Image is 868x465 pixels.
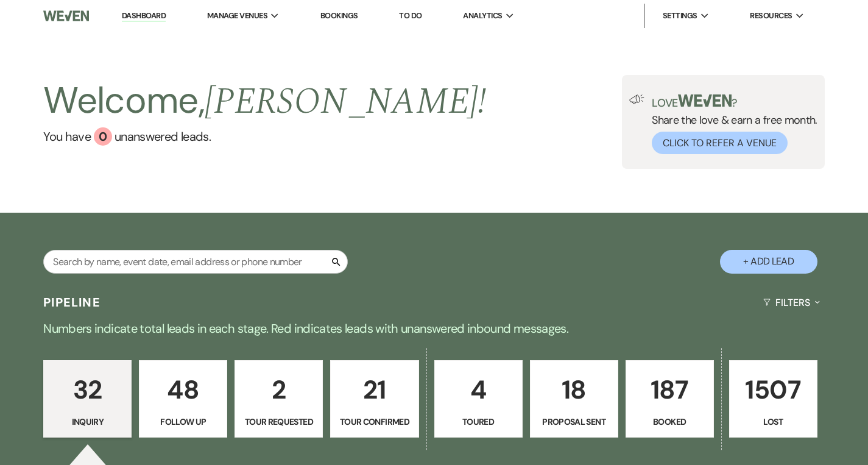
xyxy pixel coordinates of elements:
[51,415,124,428] p: Inquiry
[633,415,706,428] p: Booked
[147,415,219,428] p: Follow Up
[235,360,323,438] a: 2Tour Requested
[729,360,817,438] a: 1507Lost
[633,369,706,410] p: 187
[147,369,219,410] p: 48
[122,10,166,22] a: Dashboard
[43,3,89,29] img: Weven Logo
[338,415,411,428] p: Tour Confirmed
[626,360,714,438] a: 187Booked
[51,369,124,410] p: 32
[538,415,610,428] p: Proposal Sent
[652,132,788,154] button: Click to Refer a Venue
[720,250,817,274] button: + Add Lead
[207,10,267,22] span: Manage Venues
[442,415,515,428] p: Toured
[43,250,348,274] input: Search by name, event date, email address or phone number
[94,127,112,146] div: 0
[399,10,422,21] a: To Do
[629,94,644,104] img: loud-speaker-illustration.svg
[538,369,610,410] p: 18
[644,94,817,154] div: Share the love & earn a free month.
[43,127,486,146] a: You have 0 unanswered leads.
[43,360,132,438] a: 32Inquiry
[758,286,825,319] button: Filters
[737,415,810,428] p: Lost
[463,10,502,22] span: Analytics
[242,369,315,410] p: 2
[320,10,358,21] a: Bookings
[737,369,810,410] p: 1507
[663,10,697,22] span: Settings
[43,75,486,127] h2: Welcome,
[139,360,227,438] a: 48Follow Up
[750,10,792,22] span: Resources
[43,294,101,311] h3: Pipeline
[678,94,732,107] img: weven-logo-green.svg
[530,360,618,438] a: 18Proposal Sent
[330,360,418,438] a: 21Tour Confirmed
[205,74,486,130] span: [PERSON_NAME] !
[442,369,515,410] p: 4
[434,360,523,438] a: 4Toured
[652,94,817,108] p: Love ?
[242,415,315,428] p: Tour Requested
[338,369,411,410] p: 21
